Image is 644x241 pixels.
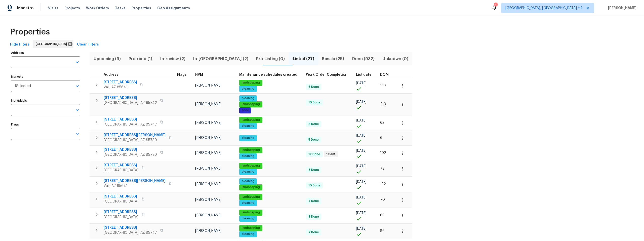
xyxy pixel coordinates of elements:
[356,82,367,85] span: [DATE]
[306,152,322,156] span: 12 Done
[75,40,101,49] button: Clear Filters
[11,51,80,54] label: Address
[306,122,321,126] span: 8 Done
[93,55,122,62] span: Upcoming (9)
[240,185,262,189] span: landscaping
[240,179,256,183] span: cleaning
[356,119,367,122] span: [DATE]
[306,183,323,188] span: 10 Done
[306,230,321,234] span: 7 Done
[382,55,409,62] span: Unknown (0)
[380,84,386,87] span: 147
[132,6,151,11] span: Properties
[104,194,138,199] span: [STREET_ADDRESS]
[104,133,166,138] span: [STREET_ADDRESS][PERSON_NAME]
[74,59,81,66] button: Open
[104,73,118,76] span: Address
[356,134,367,137] span: [DATE]
[255,55,286,62] span: Pre-Listing (0)
[104,100,157,105] span: [GEOGRAPHIC_DATA], AZ 85742
[606,6,636,11] span: [PERSON_NAME]
[306,73,347,76] span: Work Order Completion
[115,6,126,10] span: Tasks
[104,230,157,235] span: [GEOGRAPHIC_DATA], AZ 85747
[240,170,256,174] span: cleaning
[74,106,81,113] button: Open
[380,182,386,186] span: 132
[380,136,382,140] span: 6
[104,85,137,90] span: Vail, AZ 85641
[380,214,384,217] span: 63
[159,55,186,62] span: In-review (2)
[356,165,367,168] span: [DATE]
[10,42,30,48] span: Hide filters
[240,154,256,158] span: cleaning
[48,6,58,11] span: Visits
[240,195,262,199] span: landscaping
[11,75,80,78] label: Markets
[104,199,138,204] span: [GEOGRAPHIC_DATA]
[380,229,385,233] span: 86
[351,55,375,62] span: Done (932)
[240,232,256,236] span: cleaning
[306,100,323,105] span: 10 Done
[195,198,222,202] span: [PERSON_NAME]
[104,168,138,173] span: [GEOGRAPHIC_DATA]
[17,6,34,11] span: Maestro
[494,3,497,8] div: 1
[195,167,222,170] span: [PERSON_NAME]
[195,136,222,140] span: [PERSON_NAME]
[15,84,31,88] span: 1 Selected
[104,95,157,100] span: [STREET_ADDRESS]
[240,148,262,152] span: landscaping
[356,196,367,199] span: [DATE]
[240,136,256,140] span: cleaning
[240,210,262,215] span: landscaping
[380,121,384,125] span: 63
[306,199,321,203] span: 7 Done
[356,227,367,230] span: [DATE]
[356,211,367,215] span: [DATE]
[8,40,32,49] button: Hide filters
[380,198,385,202] span: 70
[195,182,222,186] span: [PERSON_NAME]
[356,180,367,184] span: [DATE]
[240,96,256,100] span: cleaning
[240,124,256,128] span: cleaning
[195,84,222,87] span: [PERSON_NAME]
[380,102,386,106] span: 213
[104,183,166,188] span: Vail, AZ 85641
[128,55,153,62] span: Pre-reno (1)
[195,121,222,125] span: [PERSON_NAME]
[104,152,157,157] span: [GEOGRAPHIC_DATA], AZ 85730
[240,87,256,91] span: cleaning
[356,100,367,104] span: [DATE]
[380,167,385,170] span: 72
[11,123,80,126] label: Flags
[306,215,321,219] span: 9 Done
[10,29,50,34] span: Properties
[36,42,69,47] span: [GEOGRAPHIC_DATA]
[306,168,321,172] span: 8 Done
[104,117,157,122] span: [STREET_ADDRESS]
[195,102,222,106] span: [PERSON_NAME]
[86,6,109,11] span: Work Orders
[195,151,222,155] span: [PERSON_NAME]
[240,81,262,85] span: landscaping
[195,229,222,233] span: [PERSON_NAME]
[104,122,157,127] span: [GEOGRAPHIC_DATA], AZ 85747
[177,73,187,76] span: Flags
[240,216,256,221] span: cleaning
[356,149,367,152] span: [DATE]
[192,55,249,62] span: In-[GEOGRAPHIC_DATA] (2)
[240,201,256,205] span: cleaning
[104,225,157,230] span: [STREET_ADDRESS]
[74,130,81,137] button: Open
[505,6,582,11] span: [GEOGRAPHIC_DATA], [GEOGRAPHIC_DATA] + 1
[104,163,138,168] span: [STREET_ADDRESS]
[239,73,297,76] span: Maintenance schedules created
[380,151,386,155] span: 192
[104,178,166,183] span: [STREET_ADDRESS][PERSON_NAME]
[11,99,80,102] label: Individuals
[380,73,389,76] span: DOM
